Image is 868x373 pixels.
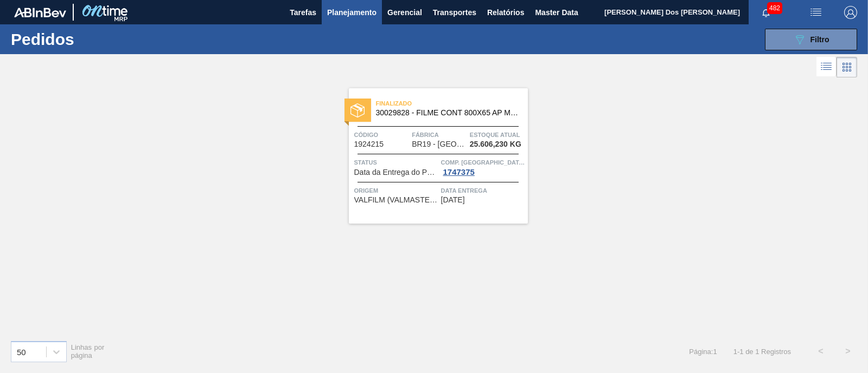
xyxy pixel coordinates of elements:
button: Filtro [765,29,857,50]
span: Status [354,157,438,168]
span: Relatórios [487,6,524,19]
span: 25.606,230 KG [470,140,521,148]
span: Master Data [535,6,578,19]
img: userActions [809,6,822,19]
span: Tarefas [290,6,316,19]
a: statusFinalizado30029828 - FILME CONT 800X65 AP MP 473 C12 429Código1924215FábricaBR19 - [GEOGRAP... [341,88,528,224]
span: Comp. Carga [441,157,525,168]
span: Planejamento [327,6,376,19]
button: < [807,338,834,365]
a: Comp. [GEOGRAPHIC_DATA]1747375 [441,157,525,176]
img: status [350,103,365,117]
button: Notificações [749,5,783,20]
span: 1 - 1 de 1 Registros [733,348,791,356]
div: 50 [17,347,26,356]
img: TNhmsLtSVTkK8tSr43FrP2fwEKptu5GPRR3wAAAABJRU5ErkJggg== [14,8,66,17]
img: Logout [844,6,857,19]
span: 02/07/2025 [441,196,465,204]
div: Visão em Cards [837,57,857,77]
span: VALFILM (VALMASTER) - MANAUS (AM) [354,196,438,204]
span: Estoque atual [470,129,525,140]
span: Transportes [433,6,476,19]
div: 1747375 [441,168,477,176]
span: BR19 - Nova Rio [412,140,466,148]
span: Finalizado [376,98,528,109]
span: Filtro [810,35,829,44]
div: Visão em Lista [816,57,837,77]
span: Fábrica [412,129,467,140]
span: 30029828 - FILME CONT 800X65 AP MP 473 C12 429 [376,109,519,117]
span: Gerencial [387,6,422,19]
span: Origem [354,185,438,196]
span: 482 [767,2,782,14]
span: Data da Entrega do Pedido Atrasada [354,168,438,176]
h1: Pedidos [11,33,168,45]
button: > [834,338,861,365]
span: Linhas por página [71,343,105,359]
span: Data entrega [441,185,525,196]
span: 1924215 [354,140,384,148]
span: Página : 1 [689,348,717,356]
span: Código [354,129,410,140]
